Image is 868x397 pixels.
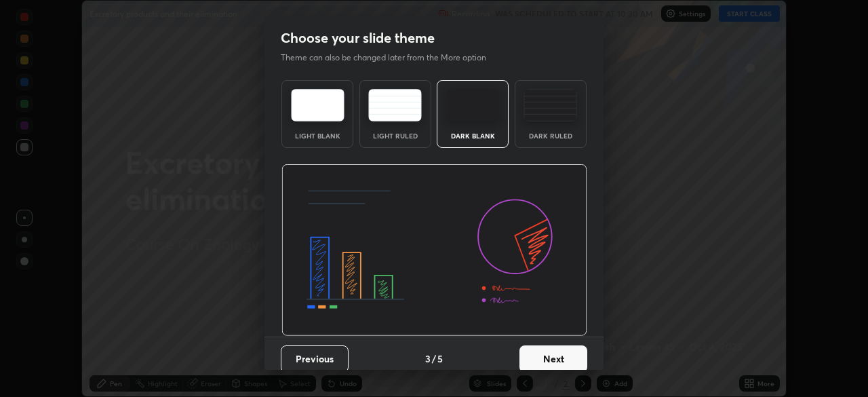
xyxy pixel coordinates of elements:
div: Dark Blank [446,132,500,139]
h4: / [432,352,436,366]
h2: Choose your slide theme [281,29,435,47]
img: darkRuledTheme.de295e13.svg [524,89,577,121]
h4: 5 [437,352,443,366]
button: Previous [281,345,349,373]
img: lightTheme.e5ed3b09.svg [291,89,344,121]
div: Light Ruled [368,132,422,139]
p: Theme can also be changed later from the More option [281,52,500,64]
button: Next [519,345,587,373]
div: Dark Ruled [524,132,578,139]
div: Light Blank [290,132,344,139]
img: darkTheme.f0cc69e5.svg [446,89,500,121]
img: darkThemeBanner.d06ce4a2.svg [281,164,587,337]
img: lightRuledTheme.5fabf969.svg [368,89,422,121]
h4: 3 [425,352,431,366]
